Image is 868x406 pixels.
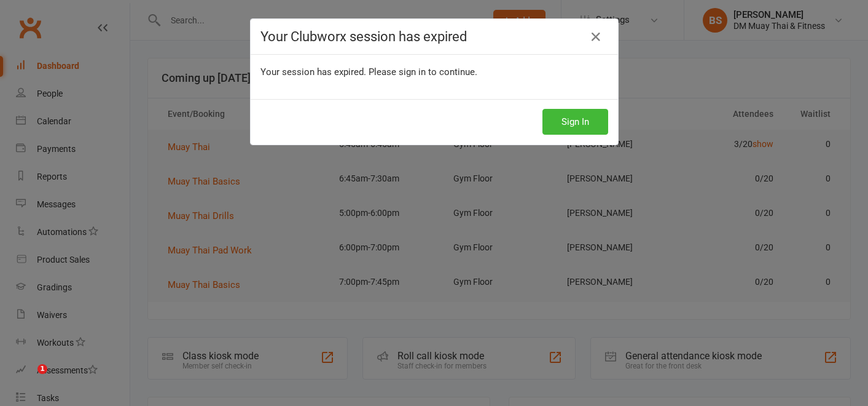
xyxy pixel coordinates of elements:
iframe: Intercom live chat [12,364,42,394]
span: Your session has expired. Please sign in to continue. [260,66,477,78]
button: Sign In [542,109,608,135]
a: Close [586,27,606,47]
h4: Your Clubworx session has expired [260,29,608,44]
span: 1 [37,364,47,374]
